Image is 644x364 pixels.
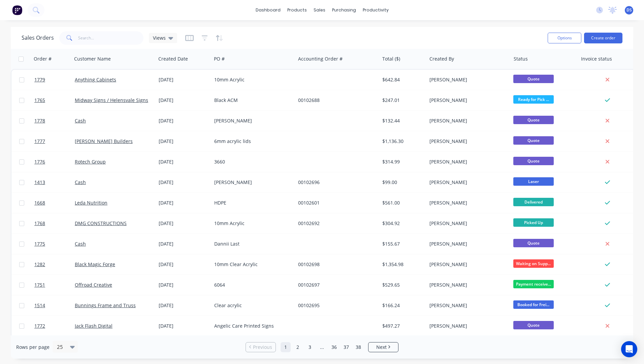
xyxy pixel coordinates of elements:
a: [PERSON_NAME] Builders [75,138,133,144]
a: 1775 [34,234,75,254]
div: [PERSON_NAME] [429,220,504,227]
span: Laser [513,177,554,186]
div: $166.24 [382,302,422,309]
div: [PERSON_NAME] [429,241,504,247]
div: [PERSON_NAME] [429,199,504,206]
div: 6064 [214,282,289,288]
span: 1765 [34,97,45,104]
span: Views [153,34,166,41]
div: [DATE] [159,76,209,83]
div: [DATE] [159,323,209,329]
div: $642.84 [382,76,422,83]
div: [PERSON_NAME] [429,179,504,186]
a: Previous page [246,344,276,351]
div: [DATE] [159,199,209,206]
span: 1413 [34,179,45,186]
a: dashboard [252,5,284,15]
a: 1765 [34,90,75,110]
a: 1779 [34,70,75,90]
a: Offroad Creative [75,282,112,288]
span: 1779 [34,76,45,83]
div: [PERSON_NAME] [429,76,504,83]
div: productivity [359,5,392,15]
span: Booked for Frei... [513,300,554,309]
span: 1775 [34,241,45,247]
div: [DATE] [159,97,209,104]
div: [DATE] [159,302,209,309]
div: $314.99 [382,158,422,165]
span: 1776 [34,158,45,165]
div: [DATE] [159,282,209,288]
span: Quote [513,136,554,145]
div: [PERSON_NAME] [214,117,289,124]
div: $529.65 [382,282,422,288]
a: Leda Nutrition [75,199,107,206]
div: [PERSON_NAME] [429,138,504,145]
a: 1772 [34,316,75,336]
div: PO # [214,56,225,62]
a: 1776 [34,152,75,172]
span: Quote [513,116,554,124]
div: $1,354.98 [382,261,422,268]
a: Page 37 [341,342,351,352]
div: $561.00 [382,199,422,206]
span: Waiting on Supp... [513,259,554,268]
div: 3660 [214,158,289,165]
div: 10mm Acrylic [214,220,289,227]
a: Midway Signs / Helensvale Signs [75,97,148,103]
input: Search... [78,31,144,45]
div: 00102695 [298,302,373,309]
span: Next [376,344,387,351]
a: Bunnings Frame and Truss [75,302,136,308]
a: Page 36 [329,342,339,352]
div: 00102692 [298,220,373,227]
div: [DATE] [159,138,209,145]
div: [DATE] [159,158,209,165]
div: 00102698 [298,261,373,268]
a: Page 1 is your current page [281,342,291,352]
h1: Sales Orders [22,35,54,41]
span: Ready for Pick ... [513,95,554,104]
span: Quote [513,321,554,329]
div: $132.44 [382,117,422,124]
div: Total ($) [382,56,400,62]
div: Accounting Order # [298,56,343,62]
a: 1768 [34,213,75,233]
a: 1668 [34,193,75,213]
div: 00102697 [298,282,373,288]
div: Customer Name [74,56,111,62]
div: Open Intercom Messenger [621,341,637,357]
div: Created Date [158,56,188,62]
div: 6mm acrylic lids [214,138,289,145]
span: Quote [513,75,554,83]
div: Invoice status [581,56,612,62]
a: Rotech Group [75,158,106,165]
div: 10mm Clear Acrylic [214,261,289,268]
a: Anything Cabinets [75,76,116,83]
span: 1768 [34,220,45,227]
ul: Pagination [243,342,401,352]
span: 1282 [34,261,45,268]
span: 1772 [34,323,45,329]
a: Page 2 [293,342,303,352]
span: Payment receive... [513,280,554,288]
span: 1514 [34,302,45,309]
span: Previous [253,344,272,351]
div: $1,136.30 [382,138,422,145]
a: 1413 [34,172,75,192]
div: [PERSON_NAME] [429,302,504,309]
div: [PERSON_NAME] [429,282,504,288]
span: 1777 [34,138,45,145]
div: Order # [34,56,52,62]
a: 1282 [34,254,75,275]
div: [PERSON_NAME] [429,323,504,329]
span: Rows per page [16,344,50,351]
div: [PERSON_NAME] [429,158,504,165]
div: [DATE] [159,117,209,124]
div: sales [310,5,329,15]
a: DMG CONSTRUCTIONS [75,220,127,226]
span: 1668 [34,199,45,206]
div: Angelic Care Printed Signs [214,323,289,329]
div: 00102601 [298,199,373,206]
div: Dannii Last [214,241,289,247]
